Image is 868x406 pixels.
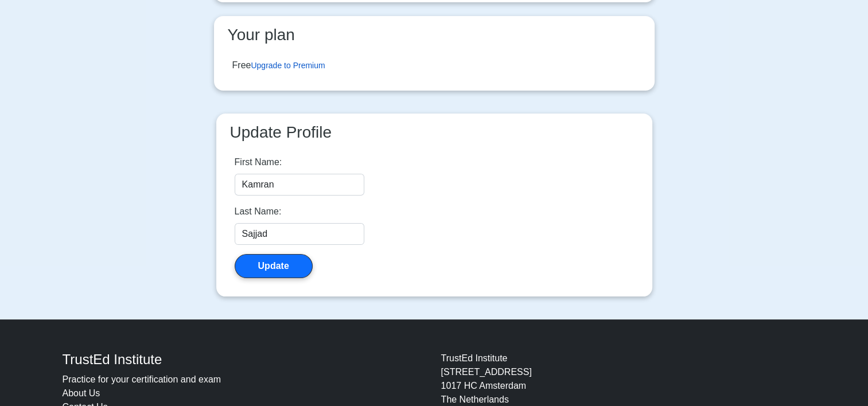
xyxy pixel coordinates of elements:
[235,155,282,169] label: First Name:
[235,254,313,278] button: Update
[225,123,643,142] h3: Update Profile
[232,58,325,72] div: Free
[63,388,100,398] a: About Us
[223,25,645,45] h3: Your plan
[251,61,325,70] a: Upgrade to Premium
[63,374,221,384] a: Practice for your certification and exam
[63,352,427,368] h4: TrustEd Institute
[235,205,282,218] label: Last Name:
